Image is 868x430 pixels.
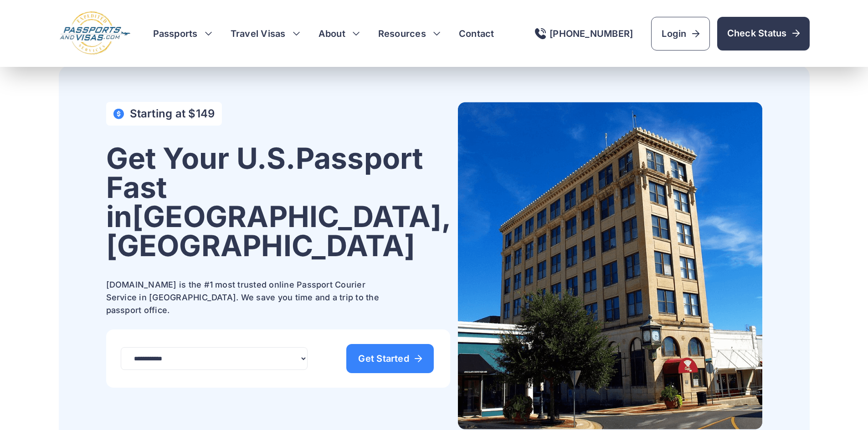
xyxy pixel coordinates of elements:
a: Get Started [346,344,434,373]
a: Login [651,17,709,51]
h3: Resources [378,27,441,40]
span: Check Status [727,27,800,40]
p: [DOMAIN_NAME] is the #1 most trusted online Passport Courier Service in [GEOGRAPHIC_DATA]. We sav... [106,278,389,317]
span: Login [662,27,699,40]
h4: Starting at $149 [130,107,215,120]
a: About [318,27,345,40]
h1: Get Your U.S. Passport Fast in [GEOGRAPHIC_DATA], [GEOGRAPHIC_DATA] [106,144,451,260]
a: Contact [459,27,494,40]
h3: Passports [153,27,212,40]
img: Logo [59,11,131,56]
h3: Travel Visas [231,27,300,40]
span: Get Started [358,354,422,363]
a: Check Status [717,17,810,51]
img: Get Your U.S. Passport Fast in Toledo [458,102,762,430]
a: [PHONE_NUMBER] [535,28,633,39]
